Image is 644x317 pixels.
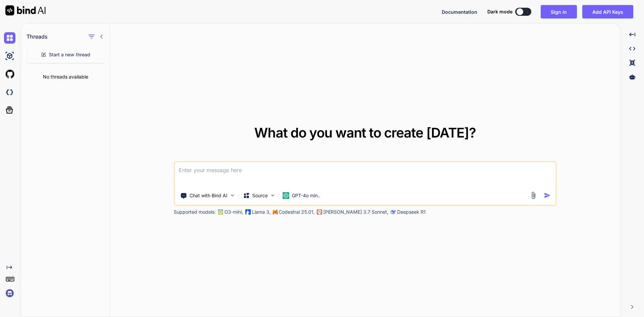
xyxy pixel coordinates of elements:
span: What do you want to create [DATE]? [254,124,476,141]
span: Documentation [442,9,477,15]
img: Pick Models [270,193,275,198]
img: ai-studio [4,50,15,62]
img: attachment [529,192,537,199]
h1: Threads [26,33,48,41]
img: Llama2 [245,209,251,215]
p: Codestral 25.01, [279,209,315,215]
img: Mistral-AI [273,210,277,214]
p: Source [252,192,268,199]
img: claude [390,209,396,215]
img: githubLight [4,68,15,80]
img: darkCloudIdeIcon [4,87,15,98]
p: Llama 3, [252,209,271,215]
span: Start a new thread [49,51,90,58]
button: Sign in [541,5,577,18]
img: GPT-4o mini [282,192,289,199]
img: chat [4,32,15,44]
p: GPT-4o min.. [292,192,320,199]
img: claude [317,209,322,215]
button: Documentation [442,8,477,15]
img: GPT-4 [218,209,223,215]
img: Bind AI [5,5,46,15]
span: Dark mode [487,8,513,15]
p: Supported models: [174,209,216,215]
img: Pick Tools [229,193,235,198]
div: No threads available [21,68,110,86]
p: [PERSON_NAME] 3.7 Sonnet, [323,209,388,215]
img: icon [544,192,551,199]
img: signin [4,287,15,299]
p: O3-mini, [224,209,243,215]
button: Add API Keys [582,5,633,18]
p: Chat with Bind AI [190,192,227,199]
p: Deepseek R1 [397,209,426,215]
